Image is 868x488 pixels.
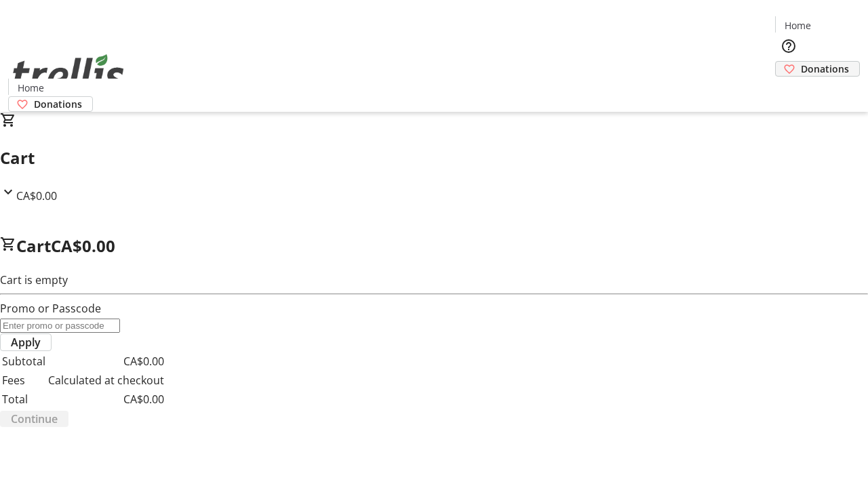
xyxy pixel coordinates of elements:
[9,81,52,95] a: Home
[8,39,129,107] img: Orient E2E Organization GZ8Kxgtmgg's Logo
[776,18,819,33] a: Home
[34,97,82,111] span: Donations
[775,33,802,60] button: Help
[8,96,93,112] a: Donations
[775,61,860,77] a: Donations
[16,188,57,203] span: CA$0.00
[47,390,165,408] td: CA$0.00
[775,77,802,104] button: Cart
[785,18,811,33] span: Home
[11,334,41,350] span: Apply
[1,371,46,389] td: Fees
[1,352,46,370] td: Subtotal
[51,235,115,257] span: CA$0.00
[47,352,165,370] td: CA$0.00
[47,371,165,389] td: Calculated at checkout
[801,62,849,76] span: Donations
[1,390,46,408] td: Total
[18,81,44,95] span: Home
